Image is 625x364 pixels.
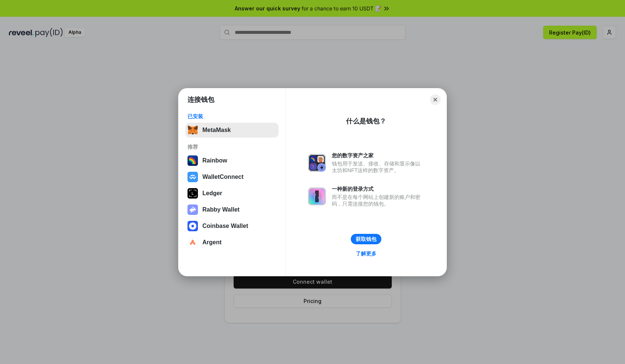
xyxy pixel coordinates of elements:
[185,202,279,217] button: Rabby Wallet
[187,221,198,231] img: svg+xml,%3Csvg%20width%3D%2228%22%20height%3D%2228%22%20viewBox%3D%220%200%2028%2028%22%20fill%3D...
[187,188,198,199] img: svg+xml,%3Csvg%20xmlns%3D%22http%3A%2F%2Fwww.w3.org%2F2000%2Fsvg%22%20width%3D%2228%22%20height%3...
[202,157,227,164] div: Rainbow
[185,219,279,233] button: Coinbase Wallet
[346,117,386,126] div: 什么是钱包？
[187,155,198,166] img: svg+xml,%3Csvg%20width%3D%22120%22%20height%3D%22120%22%20viewBox%3D%220%200%20120%20120%22%20fil...
[332,186,424,192] div: 一种新的登录方式
[187,95,214,104] h1: 连接钱包
[332,160,424,174] div: 钱包用于发送、接收、存储和显示像以太坊和NFT这样的数字资产。
[202,190,222,197] div: Ledger
[430,94,440,105] button: Close
[185,153,279,168] button: Rainbow
[187,172,198,182] img: svg+xml,%3Csvg%20width%3D%2228%22%20height%3D%2228%22%20viewBox%3D%220%200%2028%2028%22%20fill%3D...
[202,206,240,213] div: Rabby Wallet
[332,194,424,207] div: 而不是在每个网站上创建新的账户和密码，只需连接您的钱包。
[202,174,244,180] div: WalletConnect
[187,144,276,150] div: 推荐
[185,235,279,250] button: Argent
[185,170,279,184] button: WalletConnect
[202,223,248,229] div: Coinbase Wallet
[351,234,381,244] button: 获取钱包
[187,237,198,248] img: svg+xml,%3Csvg%20width%3D%2228%22%20height%3D%2228%22%20viewBox%3D%220%200%2028%2028%22%20fill%3D...
[351,249,381,258] a: 了解更多
[187,113,276,120] div: 已安装
[187,204,198,215] img: svg+xml,%3Csvg%20xmlns%3D%22http%3A%2F%2Fwww.w3.org%2F2000%2Fsvg%22%20fill%3D%22none%22%20viewBox...
[187,125,198,135] img: svg+xml,%3Csvg%20fill%3D%22none%22%20height%3D%2233%22%20viewBox%3D%220%200%2035%2033%22%20width%...
[308,187,326,205] img: svg+xml,%3Csvg%20xmlns%3D%22http%3A%2F%2Fwww.w3.org%2F2000%2Fsvg%22%20fill%3D%22none%22%20viewBox...
[356,250,376,257] div: 了解更多
[202,127,231,133] div: MetaMask
[202,239,222,246] div: Argent
[185,123,279,138] button: MetaMask
[356,236,376,242] div: 获取钱包
[308,154,326,172] img: svg+xml,%3Csvg%20xmlns%3D%22http%3A%2F%2Fwww.w3.org%2F2000%2Fsvg%22%20fill%3D%22none%22%20viewBox...
[185,186,279,201] button: Ledger
[332,152,424,159] div: 您的数字资产之家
